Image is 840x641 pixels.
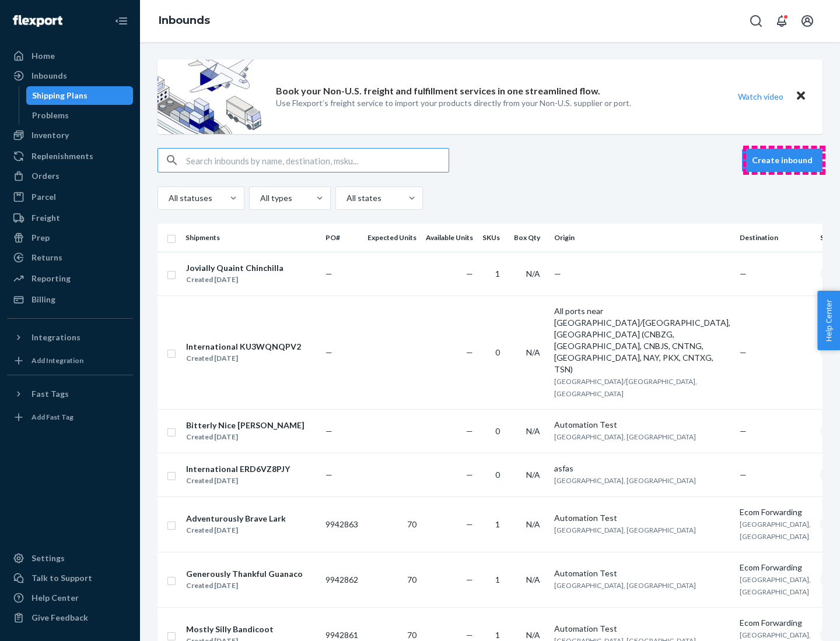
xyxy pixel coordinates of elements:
input: Search inbounds by name, destination, msku... [186,149,449,172]
div: Replenishments [32,150,93,162]
span: N/A [526,630,540,640]
button: Close [793,88,808,105]
span: — [554,269,561,279]
div: Ecom Forwarding [740,562,811,573]
div: Mostly Silly Bandicoot [186,624,274,635]
div: Freight [32,212,60,224]
div: asfas [554,463,730,474]
span: — [466,575,473,584]
a: Reporting [7,269,133,288]
th: Destination [735,224,815,252]
div: Ecom Forwarding [740,506,811,518]
span: 1 [495,269,500,279]
span: — [740,347,747,357]
a: Add Integration [7,351,133,370]
td: 9942862 [321,552,363,607]
span: 0 [495,470,500,480]
div: Fast Tags [32,388,69,400]
button: Open notifications [770,9,793,33]
span: [GEOGRAPHIC_DATA], [GEOGRAPHIC_DATA] [554,432,696,441]
input: All types [259,192,260,204]
span: 0 [495,347,500,357]
a: Parcel [7,188,133,206]
span: — [740,470,747,480]
th: Shipments [181,224,321,252]
div: Settings [32,552,65,564]
a: Shipping Plans [26,86,134,105]
div: Created [DATE] [186,524,286,536]
div: Created [DATE] [186,431,304,443]
span: — [466,426,473,436]
a: Home [7,47,133,65]
th: Expected Units [363,224,421,252]
input: All statuses [167,192,169,204]
a: Returns [7,248,133,267]
a: Help Center [7,589,133,607]
div: Add Fast Tag [32,412,73,422]
span: Help Center [817,291,840,350]
div: Jovially Quaint Chinchilla [186,262,283,274]
button: Close Navigation [110,9,133,33]
div: Add Integration [32,355,83,365]
div: Automation Test [554,623,730,635]
span: 70 [407,575,416,584]
button: Give Feedback [7,608,133,627]
a: Inventory [7,126,133,145]
span: — [325,347,332,357]
a: Add Fast Tag [7,408,133,427]
div: Ecom Forwarding [740,617,811,629]
a: Billing [7,290,133,309]
a: Talk to Support [7,569,133,587]
div: Adventurously Brave Lark [186,513,286,524]
div: Home [32,50,55,62]
span: — [740,269,747,279]
div: Automation Test [554,568,730,579]
span: N/A [526,519,540,529]
a: Orders [7,167,133,185]
div: Problems [32,110,69,121]
div: Created [DATE] [186,353,301,364]
span: N/A [526,426,540,436]
button: Watch video [730,88,791,105]
span: [GEOGRAPHIC_DATA], [GEOGRAPHIC_DATA] [740,575,811,596]
span: 1 [495,630,500,640]
th: SKUs [478,224,509,252]
div: Billing [32,294,55,305]
span: — [466,519,473,529]
span: 70 [407,519,416,529]
div: Created [DATE] [186,475,290,487]
button: Open account menu [796,9,819,33]
div: International KU3WQNQPV2 [186,341,301,353]
div: Returns [32,252,62,263]
div: Generously Thankful Guanaco [186,568,303,580]
th: Available Units [421,224,478,252]
div: Talk to Support [32,572,92,584]
a: Problems [26,106,134,125]
button: Integrations [7,328,133,347]
th: PO# [321,224,363,252]
span: — [466,269,473,279]
div: Help Center [32,592,79,604]
span: — [466,470,473,480]
div: Automation Test [554,419,730,431]
span: — [466,630,473,640]
div: Parcel [32,191,56,203]
span: N/A [526,470,540,480]
div: International ERD6VZ8PJY [186,463,290,475]
span: [GEOGRAPHIC_DATA], [GEOGRAPHIC_DATA] [554,581,696,590]
span: — [325,269,332,279]
div: Orders [32,170,60,182]
button: Open Search Box [744,9,768,33]
span: N/A [526,347,540,357]
a: Prep [7,228,133,247]
td: 9942863 [321,496,363,552]
span: — [466,347,473,357]
div: Give Feedback [32,612,88,624]
a: Freight [7,209,133,227]
span: [GEOGRAPHIC_DATA], [GEOGRAPHIC_DATA] [554,476,696,485]
span: [GEOGRAPHIC_DATA], [GEOGRAPHIC_DATA] [740,520,811,541]
img: Flexport logo [13,15,62,27]
a: Inbounds [7,66,133,85]
p: Book your Non-U.S. freight and fulfillment services in one streamlined flow. [276,84,600,98]
a: Replenishments [7,147,133,165]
